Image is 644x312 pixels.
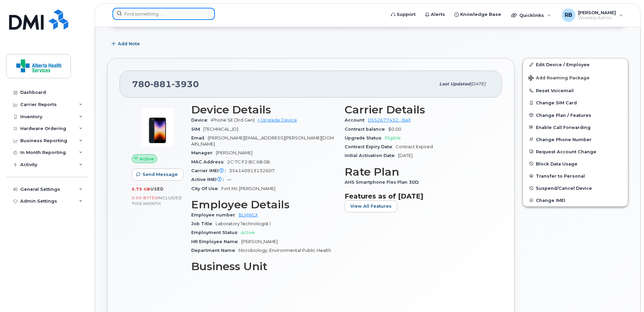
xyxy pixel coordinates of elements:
[118,41,140,47] span: Add Note
[191,127,203,132] span: SIM
[523,58,628,71] a: Edit Device / Employee
[191,248,239,253] span: Department Name
[368,118,411,123] a: 0552677432 - Bell
[191,168,229,173] span: Carrier IMEI
[191,221,216,226] span: Job Title
[565,11,572,19] span: RB
[257,118,297,123] a: + Upgrade Device
[386,8,420,21] a: Support
[396,144,433,149] span: Contract Expired
[241,239,278,244] span: [PERSON_NAME]
[132,187,150,191] span: 5.73 GB
[345,180,422,185] span: AHS Smartphone Flex Plan 30D
[345,200,397,212] button: View All Features
[350,203,392,209] span: View All Features
[345,166,490,178] h3: Rate Plan
[523,84,628,97] button: Reset Voicemail
[227,159,270,164] span: 2C:7C:F2:BC:68:0B
[523,194,628,206] button: Change IMEI
[191,212,239,217] span: Employee number
[528,75,590,82] span: Add Roaming Package
[191,104,337,116] h3: Device Details
[191,230,241,235] span: Employment Status
[388,127,401,132] span: $0.00
[191,186,221,191] span: City Of Use
[191,239,241,244] span: HR Employee Name
[150,79,172,89] span: 881
[191,177,227,182] span: Active IMEI
[150,186,164,191] span: used
[523,133,628,146] button: Change Phone Number
[523,71,628,84] button: Add Roaming Package
[345,118,368,123] span: Account
[191,150,216,155] span: Manager
[191,135,334,147] span: [PERSON_NAME][EMAIL_ADDRESS][PERSON_NAME][DOMAIN_NAME]
[523,170,628,182] button: Transfer to Personal
[143,171,178,178] span: Send Message
[113,8,215,20] input: Find something...
[523,97,628,109] button: Change SIM Card
[345,144,396,149] span: Contract Expiry Date
[460,11,501,18] span: Knowledge Base
[227,177,231,182] span: —
[385,135,401,140] span: Eligible
[241,230,255,235] span: Active
[191,135,208,140] span: Email
[506,8,556,22] div: Quicklinks
[191,260,337,272] h3: Business Unit
[439,81,470,86] span: Last updated
[107,38,146,50] button: Add Note
[191,199,337,211] h3: Employee Details
[578,15,616,21] span: Wireless Admin
[132,196,157,200] span: 0.00 Bytes
[132,168,183,181] button: Send Message
[536,186,592,191] span: Suspend/Cancel Device
[536,125,591,130] span: Enable Call Forwarding
[221,186,275,191] span: Fort Mc [PERSON_NAME]
[345,104,490,116] h3: Carrier Details
[216,150,252,155] span: [PERSON_NAME]
[229,168,275,173] span: 354140913132607
[216,221,271,226] span: Laboratory Technologist I
[345,192,490,200] h3: Features as of [DATE]
[420,8,450,21] a: Alerts
[523,109,628,121] button: Change Plan / Features
[523,121,628,133] button: Enable Call Forwarding
[523,158,628,170] button: Block Data Usage
[431,11,445,18] span: Alerts
[578,10,616,15] span: [PERSON_NAME]
[203,127,238,132] span: [TECHNICAL_ID]
[172,79,199,89] span: 3930
[397,11,416,18] span: Support
[345,127,388,132] span: Contract balance
[239,248,331,253] span: Microbiology, Environmental Public Health
[132,79,199,89] span: 780
[519,12,544,18] span: Quicklinks
[191,159,227,164] span: MAC Address
[345,153,398,158] span: Initial Activation Date
[191,118,211,123] span: Device
[398,153,413,158] span: [DATE]
[536,112,591,118] span: Change Plan / Features
[345,135,385,140] span: Upgrade Status
[239,212,258,217] a: BLMWLX
[470,81,486,86] span: [DATE]
[137,107,178,148] img: image20231002-3703462-1angbar.jpeg
[523,146,628,158] button: Request Account Change
[557,8,628,22] div: Ryan Ballesteros
[450,8,506,21] a: Knowledge Base
[523,182,628,194] button: Suspend/Cancel Device
[140,156,154,162] span: Active
[211,118,255,123] span: iPhone SE (3rd Gen)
